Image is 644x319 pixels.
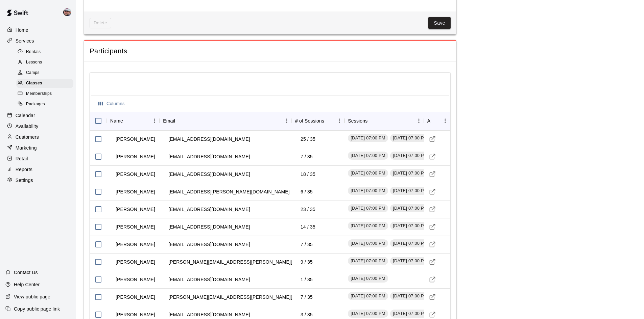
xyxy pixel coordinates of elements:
[63,8,71,16] img: Alec Silverman
[110,165,161,183] td: [PERSON_NAME]
[390,293,430,299] span: [DATE] 07:00 PM
[295,288,318,306] td: 7 / 35
[163,111,175,130] div: Email
[427,169,437,179] a: Visit customer profile
[110,288,161,306] td: [PERSON_NAME]
[26,101,45,108] span: Packages
[5,154,71,164] div: Retail
[5,110,71,121] a: Calendar
[348,258,388,264] span: [DATE] 07:00 PM
[16,68,76,78] a: Camps
[427,111,431,130] div: Actions
[123,116,133,126] button: Sort
[14,281,40,288] p: Help Center
[348,240,388,247] span: [DATE] 07:00 PM
[348,111,367,130] div: Sessions
[110,201,161,218] td: [PERSON_NAME]
[26,70,40,76] span: Camps
[163,165,255,183] td: [EMAIL_ADDRESS][DOMAIN_NAME]
[348,188,388,194] span: [DATE] 07:00 PM
[110,148,161,166] td: [PERSON_NAME]
[5,36,71,46] a: Services
[390,135,430,141] span: [DATE] 07:00 PM
[16,89,76,99] a: Memberships
[295,236,318,254] td: 7 / 35
[163,183,295,201] td: [EMAIL_ADDRESS][PERSON_NAME][DOMAIN_NAME]
[163,253,335,271] td: [PERSON_NAME][EMAIL_ADDRESS][PERSON_NAME][DOMAIN_NAME]
[5,164,71,175] a: Reports
[348,275,388,282] span: [DATE] 07:00 PM
[348,205,388,212] span: [DATE] 07:00 PM
[427,204,437,214] a: Visit customer profile
[431,116,440,126] button: Sort
[295,148,318,166] td: 7 / 35
[16,155,28,162] p: Retail
[348,223,388,229] span: [DATE] 07:00 PM
[390,223,430,229] span: [DATE] 07:00 PM
[295,271,318,289] td: 1 / 35
[5,25,71,35] div: Home
[16,47,73,57] div: Rentals
[90,18,111,28] span: This class can't be deleted because its tied to: credits,
[390,240,430,247] span: [DATE] 07:00 PM
[295,253,318,271] td: 9 / 35
[428,17,451,29] button: Save
[16,79,73,88] div: Classes
[97,99,126,109] button: Select columns
[149,116,160,126] button: Menu
[424,111,450,130] div: Actions
[16,177,33,184] p: Settings
[390,170,430,177] span: [DATE] 07:00 PM
[344,111,424,130] div: Sessions
[348,170,388,177] span: [DATE] 07:00 PM
[16,37,34,44] p: Services
[16,134,39,140] p: Customers
[292,111,344,130] div: # of Sessions
[14,293,50,300] p: View public page
[5,132,71,142] a: Customers
[16,47,76,57] a: Rentals
[16,68,73,78] div: Camps
[427,274,437,285] a: Visit customer profile
[5,143,71,153] a: Marketing
[110,218,161,236] td: [PERSON_NAME]
[295,218,321,236] td: 14 / 35
[427,257,437,267] a: Visit customer profile
[5,121,71,131] a: Availability
[427,187,437,197] a: Visit customer profile
[427,239,437,249] a: Visit customer profile
[5,175,71,185] a: Settings
[14,305,60,312] p: Copy public page link
[427,292,437,302] a: Visit customer profile
[348,311,388,317] span: [DATE] 07:00 PM
[16,57,76,68] a: Lessons
[26,49,41,55] span: Rentals
[427,134,437,144] a: Visit customer profile
[348,153,388,159] span: [DATE] 07:00 PM
[110,271,161,289] td: [PERSON_NAME]
[16,100,73,109] div: Packages
[348,293,388,299] span: [DATE] 07:00 PM
[90,47,451,56] span: Participants
[163,271,255,289] td: [EMAIL_ADDRESS][DOMAIN_NAME]
[440,116,450,126] button: Menu
[390,188,430,194] span: [DATE] 07:00 PM
[160,111,292,130] div: Email
[14,269,38,276] p: Contact Us
[175,116,185,126] button: Sort
[16,123,39,130] p: Availability
[163,201,255,218] td: [EMAIL_ADDRESS][DOMAIN_NAME]
[348,135,388,141] span: [DATE] 07:00 PM
[16,27,28,33] p: Home
[26,80,42,87] span: Classes
[295,130,321,148] td: 25 / 35
[16,144,37,151] p: Marketing
[163,236,255,254] td: [EMAIL_ADDRESS][DOMAIN_NAME]
[324,116,334,126] button: Sort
